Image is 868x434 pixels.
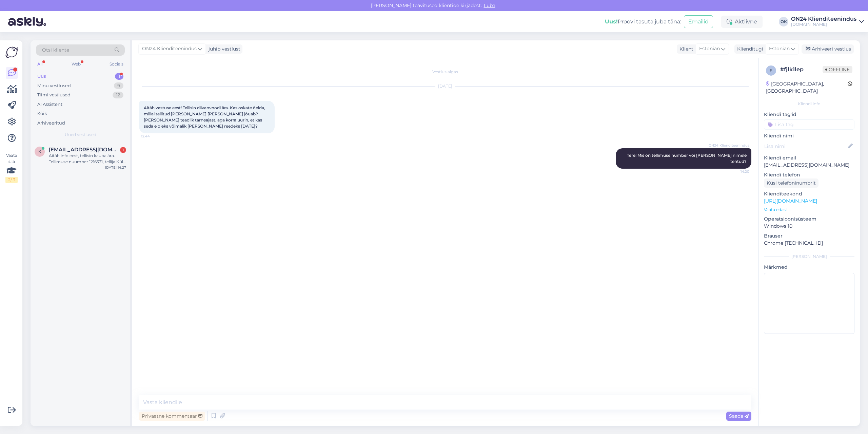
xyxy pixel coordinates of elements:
[37,110,47,117] div: Kõik
[791,22,856,27] div: [DOMAIN_NAME]
[115,73,123,80] div: 1
[802,44,854,54] div: Arhiveeri vestlus
[764,154,854,162] p: Kliendi email
[764,178,818,188] div: Küsi telefoninumbrit
[764,198,817,204] a: [URL][DOMAIN_NAME]
[37,82,71,89] div: Minu vestlused
[5,46,18,59] img: Askly Logo
[206,45,240,53] div: juhib vestlust
[764,171,854,178] p: Kliendi telefon
[764,240,854,247] p: Chrome [TECHNICAL_ID]
[139,69,751,75] div: Vestlus algas
[764,232,854,240] p: Brauser
[764,162,854,169] p: [EMAIL_ADDRESS][DOMAIN_NAME]
[766,80,848,95] div: [GEOGRAPHIC_DATA], [GEOGRAPHIC_DATA]
[139,83,751,89] div: [DATE]
[729,413,749,419] span: Saada
[142,45,197,53] span: ON24 Klienditeenindus
[49,153,126,165] div: Aitäh info eest, tellisin kauba ära. Tellimuse nuumber 1216331, tellija Külli Mitt. [PERSON_NAME]...
[605,18,681,26] div: Proovi tasuta juba täna:
[724,169,749,174] span: 14:20
[5,177,18,183] div: 2 / 3
[770,68,772,73] span: f
[113,92,123,98] div: 12
[105,165,126,170] div: [DATE] 14:27
[120,147,126,153] div: 1
[764,264,854,271] p: Märkmed
[70,60,82,69] div: Web
[108,60,125,69] div: Socials
[49,147,119,153] span: kullimitt88@gmail.com
[764,143,847,150] input: Lisa nimi
[65,132,96,138] span: Uued vestlused
[37,101,62,108] div: AI Assistent
[791,16,856,22] div: ON24 Klienditeenindus
[780,65,823,74] div: # fjlk1lep
[791,16,864,27] a: ON24 Klienditeenindus[DOMAIN_NAME]
[684,15,713,28] button: Emailid
[764,111,854,118] p: Kliendi tag'id
[482,2,497,8] span: Luba
[764,101,854,107] div: Kliendi info
[139,412,205,421] div: Privaatne kommentaar
[627,153,748,164] span: Tere! Mis on tellimuse number või [PERSON_NAME] nimele tehtud?
[37,92,71,98] div: Tiimi vestlused
[764,223,854,230] p: Windows 10
[734,45,763,53] div: Klienditugi
[764,215,854,223] p: Operatsioonisüsteem
[114,82,123,89] div: 9
[764,253,854,260] div: [PERSON_NAME]
[38,149,41,154] span: k
[764,207,854,213] p: Vaata edasi ...
[144,105,266,129] span: Aitäh vastuse eest! Tellisin diivanvoodi ära. Kas oskate öelda, millal tellitud [PERSON_NAME] [PE...
[769,45,790,53] span: Estonian
[5,152,18,183] div: Vaata siia
[709,143,749,148] span: ON24 Klienditeenindus
[764,190,854,197] p: Klienditeekond
[37,73,46,80] div: Uus
[721,16,763,28] div: Aktiivne
[37,120,65,127] div: Arhiveeritud
[764,132,854,139] p: Kliendi nimi
[764,119,854,130] input: Lisa tag
[677,45,693,53] div: Klient
[779,17,788,26] div: OK
[823,66,852,73] span: Offline
[36,60,44,69] div: All
[605,18,618,25] b: Uus!
[141,134,166,139] span: 12:44
[42,46,69,54] span: Otsi kliente
[699,45,720,53] span: Estonian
